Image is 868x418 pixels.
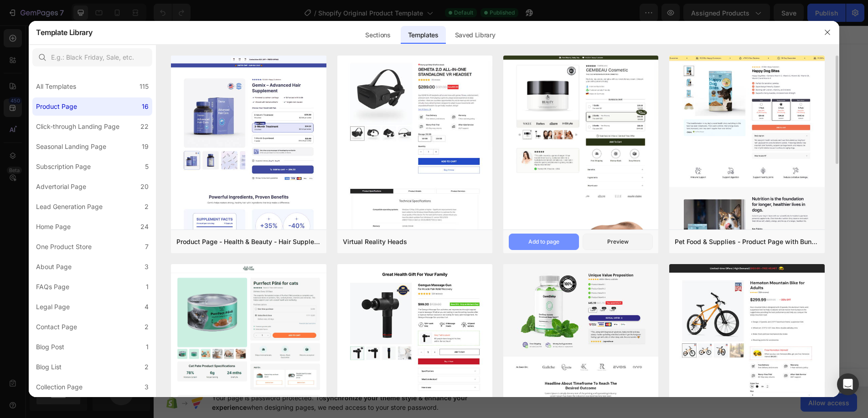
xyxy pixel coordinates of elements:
[32,48,152,66] input: E.g.: Black Friday, Sale, etc.
[140,181,149,192] div: 20
[145,201,149,212] div: 2
[607,238,629,246] div: Preview
[146,342,149,352] div: 1
[448,26,503,44] div: Saved Library
[398,149,453,158] div: Add blank section
[145,261,149,272] div: 3
[528,238,559,246] div: Add to page
[36,221,71,232] div: Home Page
[142,141,149,152] div: 19
[343,236,407,247] div: Virtual Reality Heads
[36,342,64,352] div: Blog Post
[358,26,398,44] div: Sections
[176,236,320,247] div: Product Page - Health & Beauty - Hair Supplement
[36,241,92,252] div: One Product Store
[36,121,119,132] div: Click-through Landing Page
[145,161,149,172] div: 5
[145,321,149,332] div: 2
[145,382,149,393] div: 3
[36,141,106,152] div: Seasonal Landing Page
[331,149,378,158] div: Generate layout
[330,160,378,168] span: from URL or image
[36,161,91,172] div: Subscription Page
[140,221,149,232] div: 24
[36,101,77,112] div: Product Page
[146,281,149,292] div: 1
[36,281,69,292] div: FAQs Page
[36,181,86,192] div: Advertorial Page
[145,362,149,372] div: 2
[36,301,70,312] div: Legal Page
[304,86,425,97] span: Shopify section: product-recommendations
[36,362,62,372] div: Blog List
[336,128,379,138] span: Add section
[255,160,317,168] span: inspired by CRO experts
[675,236,819,247] div: Pet Food & Supplies - Product Page with Bundle
[145,301,149,312] div: 4
[36,321,77,332] div: Contact Page
[36,20,92,44] h2: Template Library
[36,382,83,393] div: Collection Page
[391,160,459,168] span: then drag & drop elements
[509,234,579,250] button: Add to page
[36,261,72,272] div: About Page
[140,121,149,132] div: 22
[314,37,415,48] span: Shopify section: product-information
[583,234,653,250] button: Preview
[145,241,149,252] div: 7
[36,201,103,212] div: Lead Generation Page
[837,373,859,395] div: Open Intercom Messenger
[142,101,149,112] div: 16
[259,149,314,158] div: Choose templates
[36,81,76,92] div: All Templates
[139,81,149,92] div: 115
[401,26,446,44] div: Templates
